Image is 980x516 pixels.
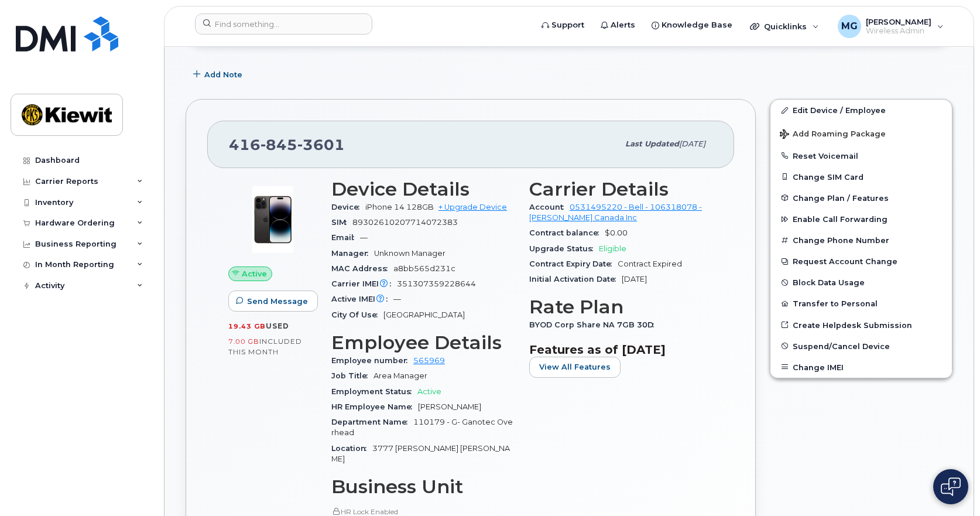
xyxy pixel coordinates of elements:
[331,332,515,353] h3: Employee Details
[529,259,618,268] span: Contract Expiry Date
[770,209,952,230] button: Enable Call Forwarding
[331,218,352,227] span: SIM
[770,272,952,293] button: Block Data Usage
[229,136,345,153] span: 416
[605,228,628,237] span: $0.00
[529,296,713,317] h3: Rate Plan
[374,371,427,380] span: Area Manager
[397,279,476,288] span: 351307359228644
[529,320,660,329] span: BYOD Corp Share NA 7GB 30D
[770,357,952,378] button: Change IMEI
[830,15,952,38] div: MC Gagnon
[770,166,952,187] button: Change SIM Card
[331,444,372,453] span: Location
[247,296,308,307] span: Send Message
[770,251,952,272] button: Request Account Change
[529,228,605,237] span: Contract balance
[770,100,952,121] a: Edit Device / Employee
[228,337,259,346] span: 7.00 GB
[331,387,417,396] span: Employment Status
[204,69,242,80] span: Add Note
[331,476,515,497] h3: Business Unit
[793,215,888,224] span: Enable Call Forwarding
[770,336,952,357] button: Suspend/Cancel Device
[195,13,372,35] input: Find something...
[331,249,374,258] span: Manager
[599,244,626,253] span: Eligible
[393,264,455,273] span: a8bb565d231c
[551,19,584,31] span: Support
[331,371,374,380] span: Job Title
[228,337,302,356] span: included this month
[941,477,961,496] img: Open chat
[529,357,621,378] button: View All Features
[592,13,643,37] a: Alerts
[770,293,952,314] button: Transfer to Personal
[261,136,297,153] span: 845
[418,402,481,411] span: [PERSON_NAME]
[238,184,308,255] img: image20231002-3703462-njx0qo.jpeg
[331,356,413,365] span: Employee number
[186,64,252,85] button: Add Note
[793,193,889,202] span: Change Plan / Features
[266,322,289,330] span: used
[529,275,622,283] span: Initial Activation Date
[413,356,445,365] a: 565969
[841,19,858,33] span: MG
[533,13,592,37] a: Support
[393,295,401,303] span: —
[643,13,741,37] a: Knowledge Base
[770,230,952,251] button: Change Phone Number
[539,361,611,373] span: View All Features
[352,218,458,227] span: 89302610207714072383
[242,268,267,279] span: Active
[417,387,441,396] span: Active
[618,259,682,268] span: Contract Expired
[438,203,507,211] a: + Upgrade Device
[228,322,266,330] span: 19.43 GB
[622,275,647,283] span: [DATE]
[331,402,418,411] span: HR Employee Name
[742,15,827,38] div: Quicklinks
[679,139,705,148] span: [DATE]
[331,418,413,426] span: Department Name
[625,139,679,148] span: Last updated
[764,22,807,31] span: Quicklinks
[297,136,345,153] span: 3601
[529,244,599,253] span: Upgrade Status
[383,310,465,319] span: [GEOGRAPHIC_DATA]
[331,233,360,242] span: Email
[866,17,931,26] span: [PERSON_NAME]
[793,341,890,350] span: Suspend/Cancel Device
[331,418,513,437] span: 110179 - G- Ganotec Overhead
[662,19,732,31] span: Knowledge Base
[331,203,365,211] span: Device
[331,279,397,288] span: Carrier IMEI
[360,233,368,242] span: —
[331,444,510,463] span: 3777 [PERSON_NAME] [PERSON_NAME]
[529,179,713,200] h3: Carrier Details
[331,295,393,303] span: Active IMEI
[770,121,952,145] button: Add Roaming Package
[770,315,952,336] a: Create Helpdesk Submission
[611,19,635,31] span: Alerts
[365,203,434,211] span: iPhone 14 128GB
[331,310,383,319] span: City Of Use
[529,203,702,222] a: 0531495220 - Bell - 106318078 - [PERSON_NAME] Canada Inc
[331,264,393,273] span: MAC Address
[866,26,931,36] span: Wireless Admin
[331,179,515,200] h3: Device Details
[374,249,446,258] span: Unknown Manager
[529,203,570,211] span: Account
[780,129,886,141] span: Add Roaming Package
[228,291,318,312] button: Send Message
[529,343,713,357] h3: Features as of [DATE]
[770,187,952,209] button: Change Plan / Features
[770,145,952,166] button: Reset Voicemail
